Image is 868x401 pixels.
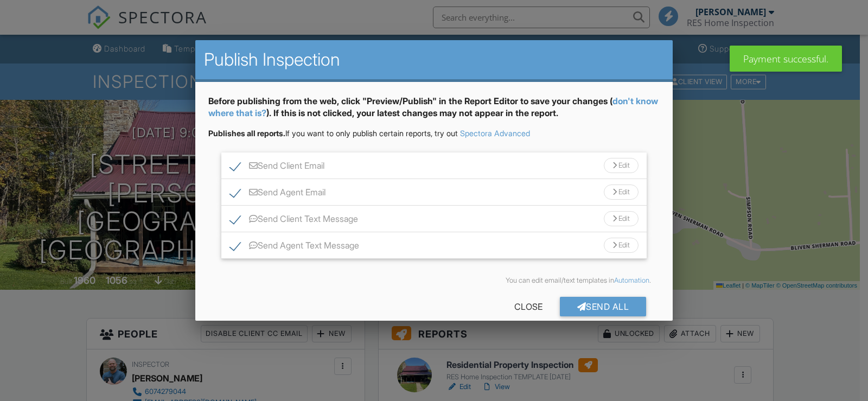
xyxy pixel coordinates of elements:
[730,46,842,72] div: Payment successful.
[460,129,530,138] a: Spectora Advanced
[604,211,639,226] div: Edit
[614,276,649,284] a: Automation
[208,95,660,128] div: Before publishing from the web, click "Preview/Publish" in the Report Editor to save your changes...
[604,158,639,173] div: Edit
[230,214,358,227] label: Send Client Text Message
[604,238,639,253] div: Edit
[560,297,647,316] div: Send All
[217,276,651,285] div: You can edit email/text templates in .
[230,187,325,201] label: Send Agent Email
[208,96,658,118] a: don't know where that is?
[208,129,285,138] strong: Publishes all reports.
[497,297,560,316] div: Close
[208,129,458,138] span: If you want to only publish certain reports, try out
[604,184,639,200] div: Edit
[230,240,359,254] label: Send Agent Text Message
[230,161,324,174] label: Send Client Email
[204,49,664,71] h2: Publish Inspection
